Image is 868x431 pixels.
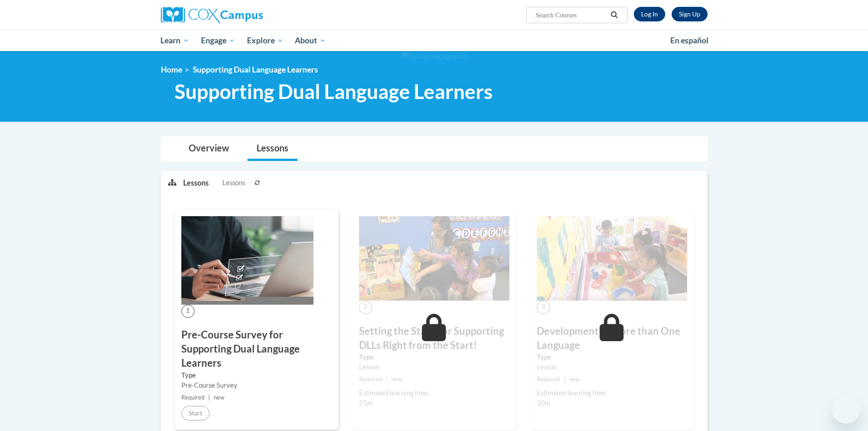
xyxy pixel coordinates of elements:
button: Start [181,406,210,421]
p: Lessons [183,178,209,188]
img: Course Image [181,216,313,305]
span: new [569,376,580,383]
span: 25m [359,399,373,407]
a: Explore [241,30,289,51]
span: Lessons [222,178,245,188]
span: About [295,35,326,46]
button: Search [607,10,621,21]
div: Estimated learning time: [537,388,687,398]
h3: Development in More than One Language [537,324,687,353]
img: Course Image [537,216,687,301]
label: Type [181,370,332,380]
iframe: Button to launch messaging window [832,395,861,424]
h3: Setting the Stage for Supporting DLLs Right from the Start! [359,324,509,353]
span: Engage [201,35,235,46]
a: Overview [180,137,238,161]
img: Course Image [359,216,509,301]
span: Explore [247,35,283,46]
span: | [564,376,565,383]
label: Type [359,352,509,362]
a: Cox Campus [161,7,334,23]
span: 3 [537,301,550,314]
input: Search Courses [534,10,607,21]
a: Home [161,65,182,74]
span: | [208,394,210,401]
a: Log In [634,7,665,21]
div: Pre-Course Survey [181,380,332,390]
label: Type [537,352,687,362]
div: Lesson [537,362,687,372]
div: Main menu [147,30,721,51]
span: 30m [537,399,550,407]
a: Register [672,7,708,21]
span: Learn [160,35,189,46]
span: | [386,376,388,383]
span: Required [537,376,560,383]
span: Supporting Dual Language Learners [175,79,493,104]
a: Engage [195,30,241,51]
span: new [214,394,225,401]
span: new [391,376,402,383]
div: Lesson [359,362,509,372]
a: En español [664,31,714,50]
a: Learn [155,30,195,51]
span: 1 [181,305,195,318]
span: 2 [359,301,372,314]
span: En español [670,36,709,45]
span: Supporting Dual Language Learners [193,65,318,74]
a: About [289,30,332,51]
div: Estimated learning time: [359,388,509,398]
h3: Pre-Course Survey for Supporting Dual Language Learners [181,328,332,370]
span: Required [359,376,382,383]
img: Section background [402,52,467,62]
img: Cox Campus [161,7,263,23]
a: Lessons [247,137,298,161]
span: Required [181,394,205,401]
